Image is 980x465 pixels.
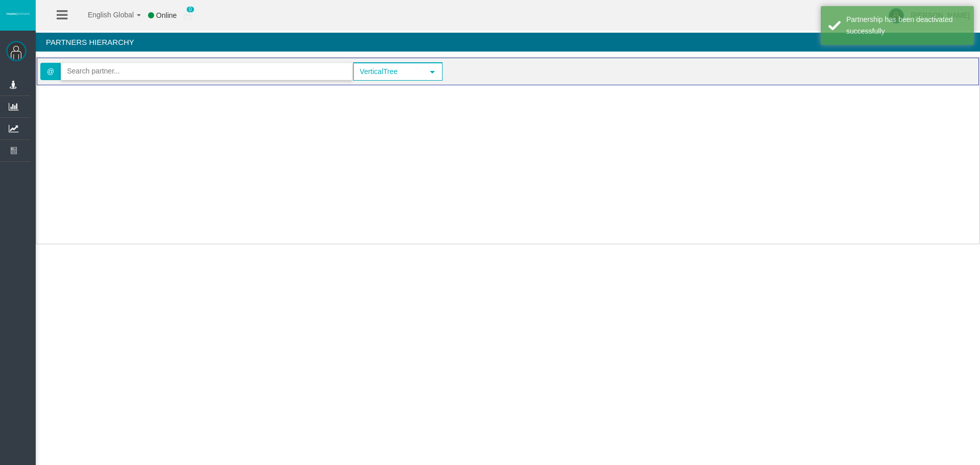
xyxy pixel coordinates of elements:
img: logo.svg [5,12,31,16]
img: user_small.png [184,11,192,21]
span: English Global [75,11,134,19]
h4: Partners Hierarchy [36,33,980,52]
span: select [428,68,436,76]
span: VerticalTree [354,64,424,80]
input: Search partner... [61,63,352,79]
span: Online [156,11,177,19]
span: @ [40,63,61,80]
span: 0 [186,6,194,13]
div: Partnership has been deactivated successfully [846,14,966,37]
